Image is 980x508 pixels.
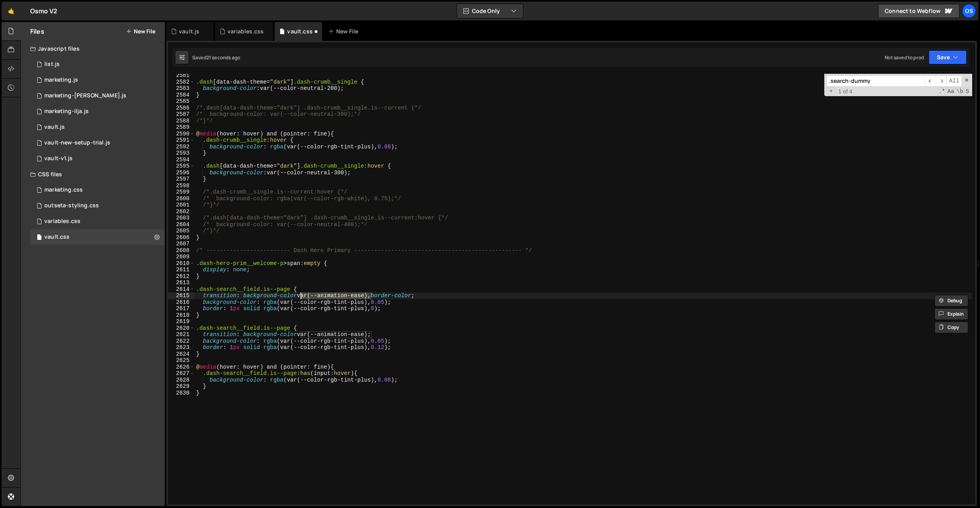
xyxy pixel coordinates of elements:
[885,54,924,61] div: Not saved to prod
[168,325,195,332] div: 2620
[934,308,968,320] button: Explain
[21,41,165,57] div: Javascript files
[168,170,195,176] div: 2596
[168,215,195,221] div: 2603
[965,88,970,95] span: Search In Selection
[878,4,960,18] a: Connect to Webflow
[168,331,195,338] div: 2621
[30,57,165,72] div: 16596/45151.js
[328,27,361,35] div: New File
[168,79,195,86] div: 2582
[168,72,195,79] div: 2581
[168,267,195,273] div: 2611
[30,182,165,198] div: 16596/45446.css
[168,280,195,286] div: 2613
[925,75,936,87] span: ​
[936,75,947,87] span: ​
[30,198,165,214] div: 16596/45156.css
[168,344,195,351] div: 2623
[30,151,165,166] div: 16596/45132.js
[168,163,195,170] div: 2595
[168,196,195,202] div: 2600
[30,72,165,88] div: 16596/45422.js
[168,383,195,390] div: 2629
[168,299,195,306] div: 2616
[192,54,240,61] div: Saved
[44,155,73,162] div: vault-v1.js
[126,28,155,35] button: New File
[168,124,195,131] div: 2589
[179,27,199,35] div: vault.js
[826,75,925,87] input: Search for
[44,234,69,241] div: vault.css
[168,118,195,124] div: 2588
[30,104,165,119] div: 16596/45423.js
[30,135,165,151] div: 16596/45152.js
[168,137,195,144] div: 2591
[287,27,312,35] div: vault.css
[44,77,78,84] div: marketing.js
[168,254,195,260] div: 2609
[168,150,195,157] div: 2593
[228,27,264,35] div: variables.css
[44,218,80,225] div: variables.css
[934,322,968,333] button: Copy
[946,75,962,87] span: Alt-Enter
[168,312,195,319] div: 2618
[168,98,195,105] div: 2585
[956,88,964,95] span: Whole Word Search
[30,27,44,36] h2: Files
[206,54,240,61] div: 21 seconds ago
[44,92,126,99] div: marketing-[PERSON_NAME].js
[457,4,523,18] button: Code Only
[168,221,195,228] div: 2604
[168,92,195,99] div: 2584
[168,241,195,247] div: 2607
[938,88,946,95] span: RegExp Search
[168,247,195,254] div: 2608
[168,338,195,345] div: 2622
[827,88,835,95] span: Toggle Replace mode
[168,370,195,377] div: 2627
[168,144,195,150] div: 2592
[168,351,195,358] div: 2624
[44,61,60,68] div: list.js
[21,166,165,182] div: CSS files
[30,88,165,104] div: 16596/45424.js
[168,85,195,92] div: 2583
[168,228,195,234] div: 2605
[30,214,165,229] div: 16596/45154.css
[168,377,195,384] div: 2628
[168,286,195,293] div: 2614
[2,2,21,20] a: 🤙
[30,119,165,135] div: 16596/45133.js
[168,260,195,267] div: 2610
[168,157,195,163] div: 2594
[168,176,195,183] div: 2597
[30,229,165,245] div: 16596/45153.css
[168,234,195,241] div: 2606
[168,208,195,215] div: 2602
[168,318,195,325] div: 2619
[168,357,195,364] div: 2625
[168,364,195,371] div: 2626
[168,111,195,118] div: 2587
[929,50,967,64] button: Save
[168,292,195,299] div: 2615
[44,202,99,209] div: outseta-styling.css
[44,139,110,146] div: vault-new-setup-trial.js
[934,295,968,307] button: Debug
[44,124,65,131] div: vault.js
[947,88,955,95] span: CaseSensitive Search
[168,105,195,111] div: 2586
[30,6,57,16] div: Osmo V2
[168,202,195,208] div: 2601
[168,131,195,137] div: 2590
[168,273,195,280] div: 2612
[168,305,195,312] div: 2617
[44,186,83,194] div: marketing.css
[168,390,195,397] div: 2630
[962,4,976,18] a: Os
[168,183,195,189] div: 2598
